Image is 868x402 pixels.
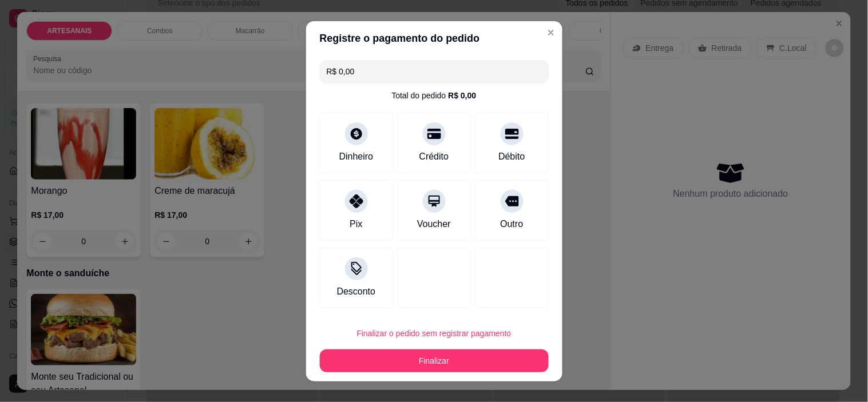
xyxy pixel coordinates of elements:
[498,150,525,164] div: Débito
[500,217,523,231] div: Outro
[306,21,562,55] header: Registre o pagamento do pedido
[339,150,374,164] div: Dinheiro
[542,23,560,42] button: Close
[417,217,451,231] div: Voucher
[391,90,476,101] div: Total do pedido
[419,150,449,164] div: Crédito
[327,60,542,83] input: Ex.: hambúrguer de cordeiro
[337,285,376,298] div: Desconto
[320,322,549,345] button: Finalizar o pedido sem registrar pagamento
[448,90,476,101] div: R$ 0,00
[320,349,549,372] button: Finalizar
[350,217,362,231] div: Pix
